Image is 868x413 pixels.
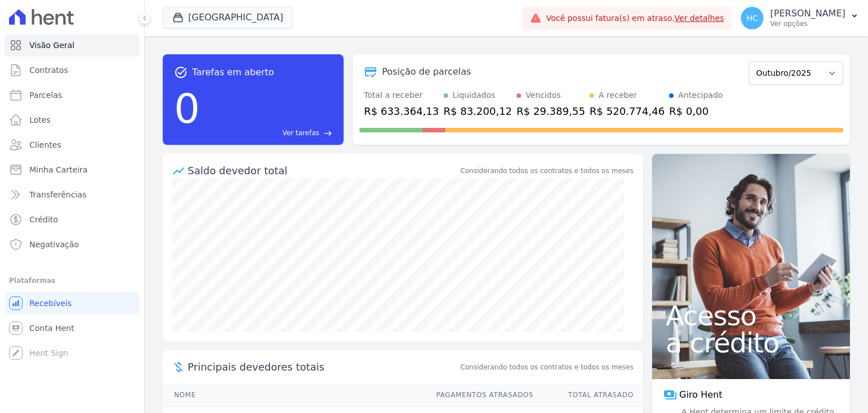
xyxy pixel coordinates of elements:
div: R$ 29.389,55 [517,104,585,119]
span: HC [747,14,758,22]
span: Giro Hent [679,388,722,402]
span: Clientes [29,139,61,150]
div: Antecipado [678,89,723,101]
a: Crédito [5,208,140,231]
a: Minha Carteira [5,158,140,181]
span: a crédito [666,329,836,356]
span: east [324,129,332,137]
span: Principais devedores totais [188,359,458,375]
a: Parcelas [5,84,140,106]
span: Conta Hent [29,322,74,334]
div: A receber [598,89,637,101]
span: Minha Carteira [29,164,88,175]
p: [PERSON_NAME] [770,8,845,19]
th: Nome [163,384,426,407]
a: Contratos [5,59,140,81]
div: Plataformas [9,274,135,287]
span: Transferências [29,189,86,200]
a: Ver detalhes [675,14,724,23]
a: Visão Geral [5,34,140,57]
button: HC [PERSON_NAME] Ver opções [732,2,868,34]
div: Vencidos [526,89,561,101]
span: Tarefas em aberto [192,66,274,79]
span: Você possui fatura(s) em atraso. [546,12,724,24]
div: R$ 520.774,46 [589,104,665,119]
span: Recebíveis [29,298,72,309]
span: Ver tarefas [283,128,319,138]
div: Considerando todos os contratos e todos os meses [461,166,633,176]
button: [GEOGRAPHIC_DATA] [163,7,293,28]
a: Transferências [5,183,140,206]
a: Lotes [5,109,140,131]
div: Saldo devedor total [188,163,458,178]
span: Visão Geral [29,40,75,51]
span: task_alt [174,66,188,79]
span: Lotes [29,114,51,126]
a: Negativação [5,233,140,256]
div: Liquidados [453,89,496,101]
th: Pagamentos Atrasados [426,384,534,407]
a: Clientes [5,134,140,156]
span: Negativação [29,239,79,250]
span: Considerando todos os contratos e todos os meses [461,362,633,372]
a: Ver tarefas east [205,128,332,138]
th: Total Atrasado [534,384,643,407]
div: R$ 0,00 [669,104,723,119]
span: Parcelas [29,89,62,101]
div: R$ 83.200,12 [444,104,512,119]
p: Ver opções [770,19,845,28]
div: R$ 633.364,13 [364,104,439,119]
a: Conta Hent [5,317,140,339]
div: Posição de parcelas [382,65,471,79]
div: Total a receber [364,89,439,101]
div: 0 [174,79,200,138]
a: Recebíveis [5,292,140,315]
span: Crédito [29,214,58,225]
span: Contratos [29,64,68,76]
span: Acesso [666,302,836,329]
